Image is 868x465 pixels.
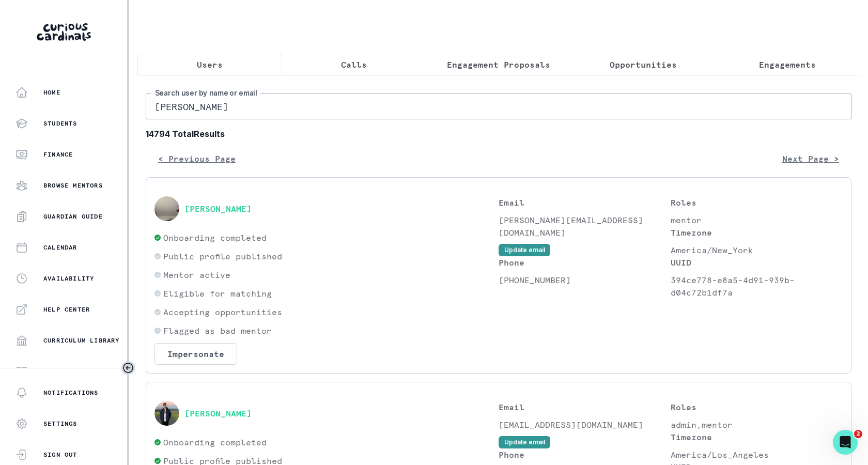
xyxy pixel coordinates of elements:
[671,431,843,443] p: Timezone
[499,244,550,256] button: Update email
[43,243,78,252] p: Calendar
[163,324,272,337] p: Flagged as bad mentor
[163,436,267,448] p: Onboarding completed
[43,336,120,345] p: Curriculum Library
[671,226,843,239] p: Timezone
[163,287,272,300] p: Eligible for matching
[671,256,843,269] p: UUID
[121,361,135,375] button: Toggle sidebar
[671,196,843,209] p: Roles
[43,420,78,428] p: Settings
[671,274,843,299] p: 394ce778-e8a5-4d91-939b-d04c72b1df7a
[163,250,282,262] p: Public profile published
[43,451,78,459] p: Sign Out
[43,389,99,397] p: Notifications
[43,274,94,283] p: Availability
[43,212,103,221] p: Guardian Guide
[610,58,677,71] p: Opportunities
[671,214,843,226] p: mentor
[43,305,90,314] p: Help Center
[833,430,858,455] iframe: Intercom live chat
[37,23,91,41] img: Curious Cardinals Logo
[146,128,851,140] b: 14794 Total Results
[447,58,550,71] p: Engagement Proposals
[854,430,862,438] span: 2
[146,148,248,169] button: < Previous Page
[770,148,851,169] button: Next Page >
[499,419,671,431] p: [EMAIL_ADDRESS][DOMAIN_NAME]
[499,256,671,269] p: Phone
[163,269,230,281] p: Mentor active
[184,408,252,419] button: [PERSON_NAME]
[341,58,367,71] p: Calls
[163,231,267,244] p: Onboarding completed
[184,204,252,214] button: [PERSON_NAME]
[499,196,671,209] p: Email
[671,401,843,413] p: Roles
[163,306,282,318] p: Accepting opportunities
[499,401,671,413] p: Email
[499,436,550,448] button: Update email
[43,367,107,376] p: Mentor Handbook
[43,119,78,128] p: Students
[499,214,671,239] p: [PERSON_NAME][EMAIL_ADDRESS][DOMAIN_NAME]
[43,181,103,190] p: Browse Mentors
[499,448,671,461] p: Phone
[499,274,671,286] p: [PHONE_NUMBER]
[671,448,843,461] p: America/Los_Angeles
[759,58,816,71] p: Engagements
[43,88,60,97] p: Home
[43,150,73,159] p: Finance
[671,244,843,256] p: America/New_York
[197,58,223,71] p: Users
[671,419,843,431] p: admin,mentor
[154,343,237,365] button: Impersonate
